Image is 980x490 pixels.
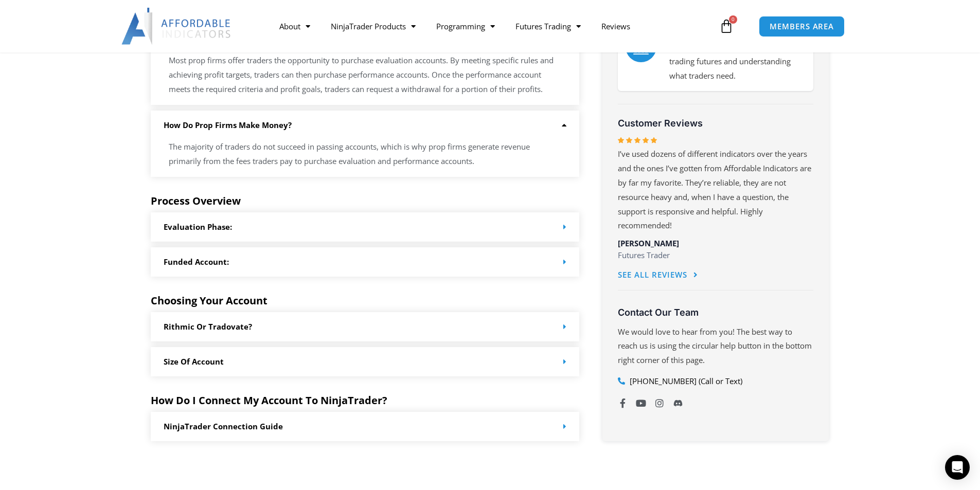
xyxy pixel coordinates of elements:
[164,257,229,267] a: Funded Account:
[164,120,292,130] a: How do Prop Firms make money?
[151,195,580,207] h5: Process Overview
[269,14,717,38] nav: Menu
[669,26,806,83] p: We build the best NinjaTrader indicators with years of experience in trading futures and understa...
[151,212,580,242] div: Evaluation Phase:
[627,374,742,389] span: [PHONE_NUMBER] (Call or Text)
[151,247,580,277] div: Funded Account:
[618,238,679,248] span: [PERSON_NAME]
[151,412,580,441] div: NinjaTrader Connection Guide
[618,248,813,263] p: Futures Trader
[164,421,283,431] a: NinjaTrader Connection Guide
[320,14,426,38] a: NinjaTrader Products
[945,455,970,480] div: Open Intercom Messenger
[269,14,320,38] a: About
[704,11,749,41] a: 0
[618,325,813,368] p: We would love to hear from you! The best way to reach us is using the circular help button in the...
[770,23,834,30] span: MEMBERS AREA
[618,271,687,279] span: See All Reviews
[151,394,580,407] h5: How Do I Connect My Account To NinjaTrader?
[164,356,224,367] a: Size of Account
[169,140,562,169] p: The majority of traders do not succeed in passing accounts, which is why prop firms generate reve...
[164,321,252,332] a: Rithmic or Tradovate?
[164,222,232,232] a: Evaluation Phase:
[151,295,580,307] h5: Choosing Your Account
[591,14,640,38] a: Reviews
[121,8,232,45] img: LogoAI | Affordable Indicators – NinjaTrader
[426,14,505,38] a: Programming
[505,14,591,38] a: Futures Trading
[618,306,813,318] h3: Contact Our Team
[151,140,580,177] div: How do Prop Firms make money?
[151,53,580,105] div: How Do they work?
[618,117,813,129] h3: Customer Reviews
[759,16,845,37] a: MEMBERS AREA
[169,53,562,97] p: Most prop firms offer traders the opportunity to purchase evaluation accounts. By meeting specifi...
[151,347,580,376] div: Size of Account
[618,147,813,233] p: I’ve used dozens of different indicators over the years and the ones I’ve gotten from Affordable ...
[151,312,580,341] div: Rithmic or Tradovate?
[729,15,737,24] span: 0
[618,264,698,287] a: See All Reviews
[151,111,580,140] div: How do Prop Firms make money?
